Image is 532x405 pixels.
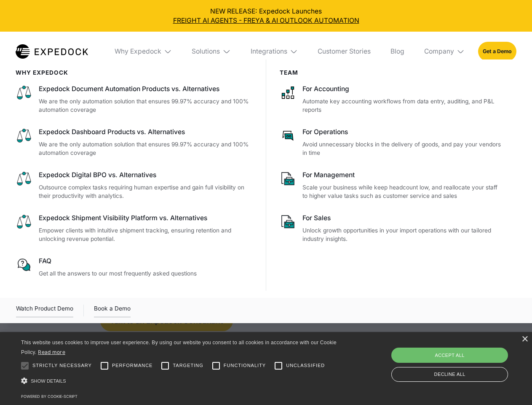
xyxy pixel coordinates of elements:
a: Get a Demo [478,42,516,61]
div: Show details [21,375,340,387]
span: Show details [31,378,66,383]
div: Why Expedock [115,47,161,56]
a: Blog [384,32,411,71]
div: Company [424,47,454,56]
span: Strictly necessary [32,362,92,369]
a: FREIGHT AI AGENTS - FREYA & AI OUTLOOK AUTOMATION [7,16,526,25]
p: We are the only automation solution that ensures 99.97% accuracy and 100% automation coverage [39,97,253,114]
span: Targeting [173,362,203,369]
a: For ManagementScale your business while keep headcount low, and reallocate your staff to higher v... [280,170,503,200]
a: FAQGet all the answers to our most frequently asked questions [16,256,253,278]
div: For Sales [302,213,503,223]
a: Powered by cookie-script [21,394,78,399]
div: Expedock Document Automation Products vs. Alternatives [39,84,253,94]
p: We are the only automation solution that ensures 99.97% accuracy and 100% automation coverage [39,140,253,157]
p: Empower clients with intuitive shipment tracking, ensuring retention and unlocking revenue potent... [39,226,253,243]
span: Functionality [224,362,266,369]
a: For OperationsAvoid unnecessary blocks in the delivery of goods, and pay your vendors in time [280,127,503,157]
div: Solutions [192,47,220,56]
p: Get all the answers to our most frequently asked questions [39,269,253,278]
a: Book a Demo [94,304,131,317]
a: Read more [38,349,65,355]
a: Expedock Document Automation Products vs. AlternativesWe are the only automation solution that en... [16,84,253,114]
div: Watch Product Demo [16,304,73,317]
iframe: Chat Widget [392,314,532,405]
div: WHy Expedock [16,69,253,76]
span: This website uses cookies to improve user experience. By using our website you consent to all coo... [21,340,337,355]
span: Unclassified [286,362,325,369]
a: Expedock Shipment Visibility Platform vs. AlternativesEmpower clients with intuitive shipment tra... [16,213,253,243]
a: Customer Stories [311,32,377,71]
p: Automate key accounting workflows from data entry, auditing, and P&L reports [302,97,503,114]
a: Expedock Digital BPO vs. AlternativesOutsource complex tasks requiring human expertise and gain f... [16,170,253,200]
div: FAQ [39,256,253,266]
p: Outsource complex tasks requiring human expertise and gain full visibility on their productivity ... [39,183,253,200]
div: Why Expedock [108,32,179,71]
div: For Operations [302,127,503,137]
div: Expedock Dashboard Products vs. Alternatives [39,127,253,137]
div: Expedock Shipment Visibility Platform vs. Alternatives [39,213,253,223]
div: For Management [302,170,503,180]
div: NEW RELEASE: Expedock Launches [7,7,526,25]
div: Integrations [251,47,287,56]
a: Expedock Dashboard Products vs. AlternativesWe are the only automation solution that ensures 99.9... [16,127,253,157]
div: Team [280,69,503,76]
div: Expedock Digital BPO vs. Alternatives [39,170,253,180]
p: Unlock growth opportunities in your import operations with our tailored industry insights. [302,226,503,243]
div: Solutions [185,32,238,71]
a: open lightbox [16,304,73,317]
span: Performance [112,362,153,369]
p: Avoid unnecessary blocks in the delivery of goods, and pay your vendors in time [302,140,503,157]
div: Company [417,32,471,71]
div: Integrations [244,32,305,71]
a: For AccountingAutomate key accounting workflows from data entry, auditing, and P&L reports [280,84,503,114]
p: Scale your business while keep headcount low, and reallocate your staff to higher value tasks suc... [302,183,503,200]
a: For SalesUnlock growth opportunities in your import operations with our tailored industry insights. [280,213,503,243]
div: For Accounting [302,84,503,94]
